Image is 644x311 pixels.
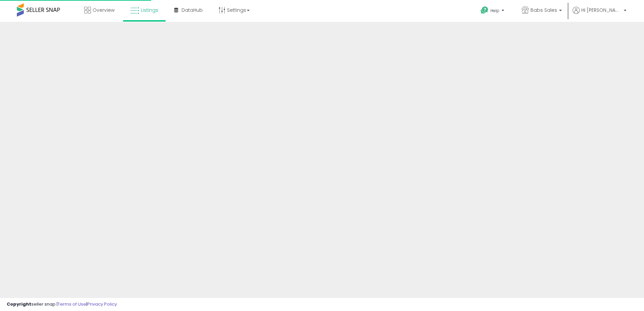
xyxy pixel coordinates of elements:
span: Help [490,8,500,13]
span: Hi [PERSON_NAME] [581,7,622,13]
span: DataHub [182,7,203,13]
i: Get Help [480,6,489,14]
a: Hi [PERSON_NAME] [573,7,626,22]
a: Privacy Policy [87,301,117,307]
span: Babs Sales [530,7,557,13]
span: Overview [93,7,115,13]
span: Listings [141,7,158,13]
a: Help [475,1,511,22]
strong: Copyright [7,301,31,307]
a: Terms of Use [58,301,86,307]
